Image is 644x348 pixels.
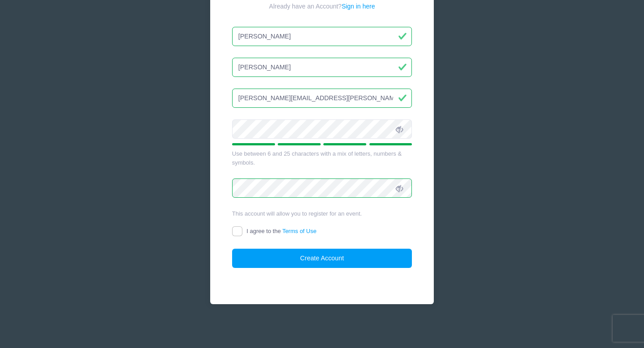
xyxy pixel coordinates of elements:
[282,228,317,234] a: Terms of Use
[232,89,412,108] input: Email
[232,27,412,46] input: First Name
[232,58,412,77] input: Last Name
[232,226,242,237] input: I agree to theTerms of Use
[232,209,412,218] div: This account will allow you to register for an event.
[232,249,412,268] button: Create Account
[232,149,412,167] div: Use between 6 and 25 characters with a mix of letters, numbers & symbols.
[246,228,316,234] span: I agree to the
[342,3,375,10] a: Sign in here
[232,2,412,11] div: Already have an Account?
